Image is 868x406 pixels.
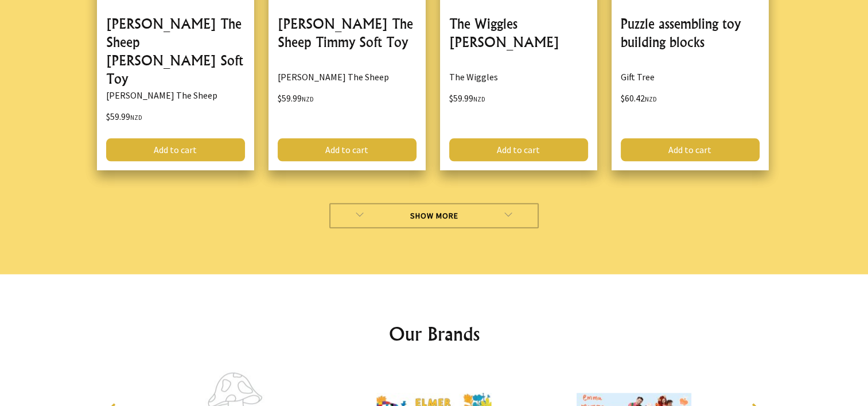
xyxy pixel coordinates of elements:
[278,138,417,161] a: Add to cart
[621,138,760,161] a: Add to cart
[106,138,245,161] a: Add to cart
[95,320,774,348] h2: Our Brands
[449,138,588,161] a: Add to cart
[329,203,539,228] a: Show More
